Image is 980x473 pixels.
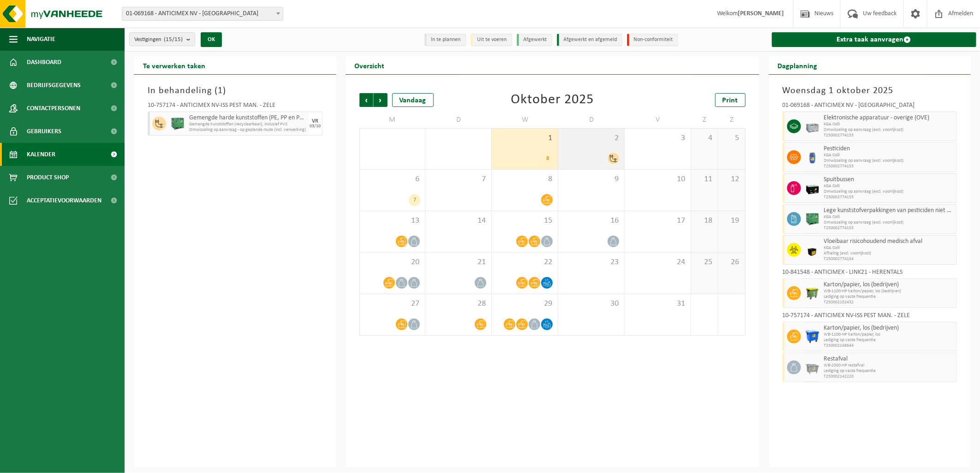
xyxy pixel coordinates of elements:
[723,174,741,184] span: 12
[496,299,553,309] span: 29
[430,216,487,226] span: 14
[629,174,686,184] span: 10
[824,289,955,294] span: WB-1100-HP karton/papier, los (bedrijven)
[517,34,552,46] li: Afgewerkt
[806,212,819,226] img: PB-HB-1400-HPE-GN-01
[723,97,738,104] span: Print
[122,7,283,21] span: 01-069168 - ANTICIMEX NV - ROESELARE
[310,124,321,129] div: 03/10
[696,174,713,184] span: 11
[696,216,713,226] span: 18
[824,214,955,220] span: KGA Colli
[723,216,741,226] span: 19
[430,257,487,267] span: 21
[769,56,827,74] h2: Dagplanning
[824,363,955,368] span: WB-2500-HP restafval
[492,112,558,128] td: W
[27,97,80,120] span: Contactpersonen
[392,93,434,107] div: Vandaag
[27,51,61,74] span: Dashboard
[542,153,553,165] div: 8
[824,183,955,189] span: KGA Colli
[738,10,784,17] strong: [PERSON_NAME]
[409,194,420,206] div: 7
[425,112,492,128] td: D
[806,243,819,257] img: LP-SB-00030-HPE-51
[189,127,306,133] span: Omwisseling op aanvraag - op geplande route (incl. verwerking)
[696,257,713,267] span: 25
[496,216,553,226] span: 15
[563,299,620,309] span: 30
[824,127,955,133] span: Omwisseling op aanvraag (excl. voorrijkost)
[824,207,955,214] span: Lege kunststofverpakkingen van pesticiden niet giftig
[557,34,622,46] li: Afgewerkt en afgemeld
[563,216,620,226] span: 16
[824,158,955,164] span: Omwisseling op aanvraag (excl. voorrijkost)
[824,337,955,343] span: Lediging op vaste frequentie
[629,299,686,309] span: 31
[783,102,957,112] div: 01-069168 - ANTICIMEX NV - [GEOGRAPHIC_DATA]
[824,374,955,379] span: T250002142220
[629,257,686,267] span: 24
[824,343,955,349] span: T250002148644
[27,28,55,51] span: Navigatie
[824,368,955,374] span: Lediging op vaste frequentie
[806,286,819,300] img: WB-1100-HPE-GN-50
[824,256,955,262] span: T250002774154
[122,7,283,20] span: 01-069168 - ANTICIMEX NV - ROESELARE
[189,114,306,122] span: Gemengde harde kunststoffen (PE, PP en PVC), recycleerbaar (industrieel)
[27,189,102,212] span: Acceptatievoorwaarden
[806,119,819,133] img: PB-LB-0680-HPE-GY-01
[824,245,955,251] span: KGA Colli
[359,93,373,107] span: Vorige
[783,313,957,322] div: 10-757174 - ANTICIMEX NV-ISS PEST MAN. - ZELE
[27,74,81,97] span: Bedrijfsgegevens
[346,56,394,74] h2: Overzicht
[824,294,955,300] span: Lediging op vaste frequentie
[171,117,185,130] img: PB-HB-1400-HPE-GN-01
[629,216,686,226] span: 17
[365,174,421,184] span: 6
[430,174,487,184] span: 7
[824,332,955,337] span: WB-1100-HP karton/papier, los
[563,174,620,184] span: 9
[806,150,819,164] img: PB-OT-0120-HPE-00-02
[134,33,183,47] span: Vestigingen
[806,361,819,374] img: WB-2500-GAL-GY-01
[824,225,955,231] span: T250002774153
[625,112,691,128] td: V
[129,32,195,46] button: Vestigingen(15/15)
[164,36,183,42] count: (15/15)
[218,86,223,95] span: 1
[806,330,819,343] img: WB-1100-HPE-BE-01
[824,145,955,153] span: Pesticiden
[806,181,819,195] img: PB-LB-0680-HPE-BK-11
[496,257,553,267] span: 22
[148,102,323,112] div: 10-757174 - ANTICIMEX NV-ISS PEST MAN. - ZELE
[824,164,955,169] span: T250002774153
[27,143,55,166] span: Kalender
[824,195,955,200] span: T250002774153
[824,281,955,289] span: Karton/papier, los (bedrijven)
[563,133,620,143] span: 2
[824,300,955,305] span: T250002152432
[824,122,955,127] span: KGA Colli
[824,133,955,138] span: T250002774153
[824,325,955,332] span: Karton/papier, los (bedrijven)
[365,257,421,267] span: 20
[718,112,746,128] td: Z
[27,166,69,189] span: Product Shop
[824,189,955,195] span: Omwisseling op aanvraag (excl. voorrijkost)
[424,34,466,46] li: In te plannen
[715,93,746,107] a: Print
[723,133,741,143] span: 5
[134,56,215,74] h2: Te verwerken taken
[148,84,323,98] h3: In behandeling ( )
[511,93,594,107] div: Oktober 2025
[496,133,553,143] span: 1
[27,120,61,143] span: Gebruikers
[563,257,620,267] span: 23
[430,299,487,309] span: 28
[824,251,955,256] span: Afhaling (excl. voorrijkost)
[824,355,955,363] span: Restafval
